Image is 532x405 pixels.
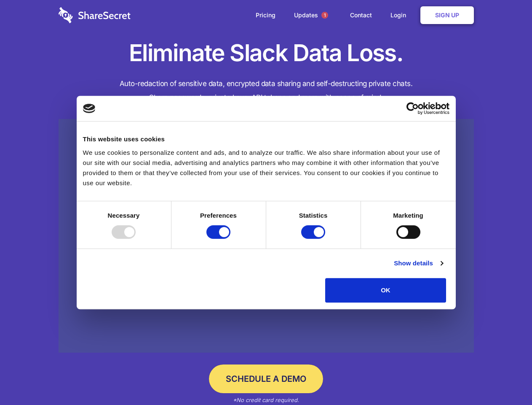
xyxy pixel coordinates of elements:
h1: Eliminate Slack Data Loss. [59,38,474,68]
em: *No credit card required. [233,397,299,403]
strong: Marketing [393,212,423,219]
a: Login [382,2,419,28]
a: Wistia video thumbnail [59,119,474,353]
img: logo [83,104,96,113]
a: Contact [342,2,380,28]
a: Schedule a Demo [209,364,323,393]
a: Show details [394,258,443,268]
a: Usercentrics Cookiebot - opens in a new window [376,102,449,115]
strong: Statistics [299,212,328,219]
strong: Preferences [200,212,237,219]
span: 1 [321,12,328,19]
strong: Necessary [108,212,140,219]
div: This website uses cookies [83,134,449,144]
a: Pricing [247,2,284,28]
a: Sign Up [420,6,474,24]
div: We use cookies to personalize content and ads, and to analyze our traffic. We also share informat... [83,148,449,188]
h4: Auto-redaction of sensitive data, encrypted data sharing and self-destructing private chats. Shar... [59,77,474,105]
img: logo-wordmark-white-trans-d4663122ce5f474addd5e946df7df03e33cb6a1c49d2221995e7729f52c070b2.svg [59,7,131,23]
button: OK [325,278,446,302]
